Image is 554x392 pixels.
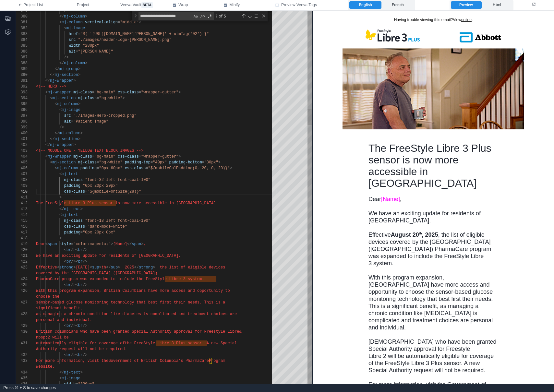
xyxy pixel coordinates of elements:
div: The FreeStyle Libre 3 Plus sensor is now more accessible in [GEOGRAPHIC_DATA] [56,132,186,178]
div: 402 [16,142,28,148]
span: as managing a chronic condition like d [36,312,125,316]
div: 385 [16,43,28,49]
span: lude the FreeStyle Libre 3 system. [125,277,204,281]
textarea: Find [139,12,192,20]
div: 410 [16,189,28,195]
span: < [50,96,52,101]
span: br [66,248,71,252]
span: mj-wrapper [50,143,73,147]
span: "font-18 left font-coal-100" [85,219,151,223]
img: Patient Image [30,38,211,119]
span: mj-column [57,166,78,171]
span: For more information, visit the [36,359,108,363]
span: > [59,236,62,241]
span: > [73,265,76,270]
div: 397 [16,113,28,119]
span: "bg-white" [99,160,122,165]
span: > [78,102,80,106]
span: strong [139,265,153,270]
span: />< [71,353,78,357]
span: width [69,43,80,48]
div: Use Regular Expression (⌥⌘R) [207,13,213,19]
div: 401 [16,136,28,142]
span: /> [83,283,87,287]
span: vertical-align [85,20,118,25]
div: 388 [16,60,28,66]
span: mj-group [59,67,78,71]
span: < [45,90,48,95]
div: Previous Match (⇧Enter) [241,13,246,18]
span: beta [141,2,153,8]
span: = [71,113,73,118]
span: </ [106,265,111,270]
span: > [73,143,76,147]
span: mj-text [64,207,80,211]
span: = [85,189,87,194]
div: 426 [16,288,28,294]
span: = [97,96,99,101]
span: We have an exciting update for residen [36,254,125,258]
div: 383 [16,31,28,37]
span: [Name] [113,242,127,246]
span: span [48,242,57,246]
div: 392 [16,84,28,89]
div: 431 [16,340,28,346]
span: href [69,32,78,36]
span: > [85,61,87,65]
span: style [59,242,71,246]
iframe: preview [313,11,554,384]
div: 408 [16,177,28,183]
span: "0px 60px" [99,166,122,171]
span: mj-image [62,108,80,112]
span: " [139,189,141,194]
span: = [92,154,94,159]
span: br [78,353,83,357]
div: 384 [16,37,28,43]
span: < [59,108,62,112]
span: PharmaCare program was expanded to inc [36,277,125,281]
span: </ [59,207,64,211]
div: 409 [16,183,28,189]
span: mj-text [62,172,78,176]
span: sup [111,265,118,270]
span: = [202,160,204,165]
span: </ [50,73,54,77]
span: choose the [36,294,59,299]
span: /> [83,248,87,252]
span: < [90,265,92,270]
div: 418 [16,235,28,241]
span: mj-section [55,73,78,77]
label: Preview [451,1,481,9]
span: mj-section [52,96,76,101]
div: Close (Escape) [261,13,266,18]
span: </ [55,131,59,136]
div: 430 [16,329,28,335]
div: 381 [16,19,28,25]
div: 396 [16,107,28,113]
span: mj-column [59,131,80,136]
span: src [69,38,76,42]
span: = [71,119,73,124]
label: Html [482,1,512,9]
span: "./images/header-logo-[PERSON_NAME].png" [78,38,172,42]
span: sup [92,265,99,270]
span: padding [80,166,97,171]
span: mj-class [73,90,92,95]
div: 404 [16,154,28,160]
span: br [66,283,71,287]
span: < [59,213,62,217]
div: 432 [16,352,28,358]
span: iabetes is complicated and treatment choices are [125,312,237,316]
span: "wrapper-gutter" [141,154,178,159]
span: = [76,38,78,42]
span: Dear [36,242,45,246]
span: > [80,207,83,211]
span: [URL][DOMAIN_NAME][PERSON_NAME] [92,32,164,36]
span: </ [45,78,50,83]
span: > [78,137,80,141]
span: /> [83,259,87,264]
span: the FreeStyle Libre 3 Plus sensor. A new Special [125,341,237,346]
span: [DATE] [76,265,90,270]
span: />< [71,283,78,287]
span: Wrap [178,2,188,8]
